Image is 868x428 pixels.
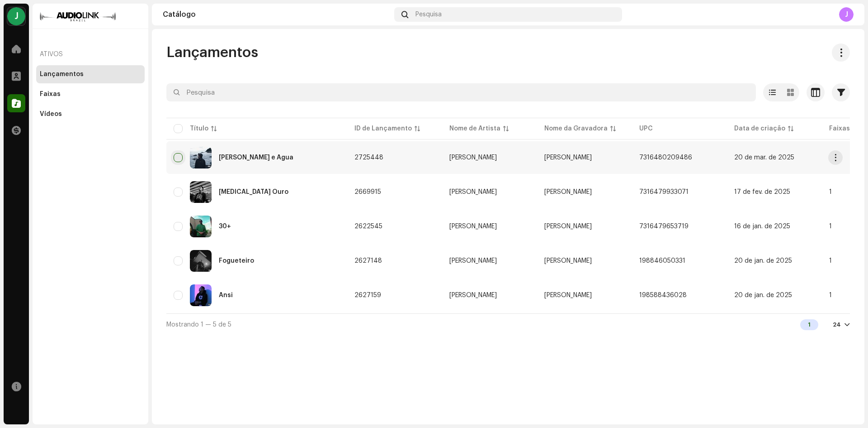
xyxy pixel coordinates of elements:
span: Dalsin [544,258,592,264]
div: Catálogo [163,11,391,18]
re-a-nav-header: Ativos [36,43,145,65]
div: Ansi [219,292,233,298]
span: 198846050331 [639,258,685,264]
span: 7316479933071 [639,189,689,195]
span: 17 de fev. de 2025 [734,189,790,195]
div: Faixas [40,91,61,98]
div: 30+ [219,223,231,230]
span: Dalsin [544,292,592,298]
span: 7316480209486 [639,154,692,161]
input: Pesquisa [166,83,756,101]
span: 2669915 [354,189,381,195]
span: 20 de jan. de 2025 [734,258,792,264]
span: Dalsin [449,189,530,195]
div: [PERSON_NAME] [449,258,497,264]
re-m-nav-item: Lançamentos [36,65,145,83]
span: 7316479653719 [639,223,689,230]
span: Mostrando 1 — 5 de 5 [166,322,231,328]
span: Dalsin [449,223,530,230]
span: Lançamentos [166,43,258,62]
div: 1 [800,319,818,330]
span: Dalsin [449,292,530,298]
re-m-nav-item: Vídeos [36,105,145,123]
span: 2622545 [354,223,382,230]
div: [PERSON_NAME] [449,189,497,195]
div: Lançamentos [40,71,84,78]
img: 06ec315d-1d86-4c57-b261-bda16be5c042 [190,147,212,168]
div: ID de Lançamento [354,124,412,133]
span: 20 de jan. de 2025 [734,292,792,298]
span: Dalsin [544,223,592,230]
span: Dalsin [544,189,592,195]
span: Dalsin [449,258,530,264]
span: Dalsin [544,154,592,161]
div: Nome de Artista [449,124,500,133]
img: b7b93857-c676-4fd2-8cad-99da1d79a365 [190,284,212,306]
img: d7c3998e-641b-4c63-8f5d-8b4be91a4526 [190,250,212,272]
div: Sal e Água [219,154,293,161]
div: Fogueteiro [219,258,254,264]
img: 29d278c9-3d5f-4b6c-a2a0-04aca21af913 [190,216,212,237]
span: 2725448 [354,154,383,161]
span: 2627148 [354,258,382,264]
re-m-nav-item: Faixas [36,85,145,103]
span: 16 de jan. de 2025 [734,223,790,230]
div: Compro Ouro [219,189,288,195]
div: [PERSON_NAME] [449,154,497,161]
div: J [839,7,854,22]
span: Pesquisa [415,11,442,18]
div: 24 [833,321,841,328]
div: J [7,7,25,25]
div: Data de criação [734,124,785,133]
div: Vídeos [40,111,62,118]
span: 198588436028 [639,292,687,298]
div: [PERSON_NAME] [449,292,497,298]
div: [PERSON_NAME] [449,223,497,230]
img: ce18d362-9bcd-4a74-9f17-b569bb9ab122 [190,181,212,203]
span: 2627159 [354,292,381,298]
div: Nome da Gravadora [544,124,608,133]
div: Título [190,124,208,133]
span: Dalsin [449,154,530,161]
span: 20 de mar. de 2025 [734,154,794,161]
